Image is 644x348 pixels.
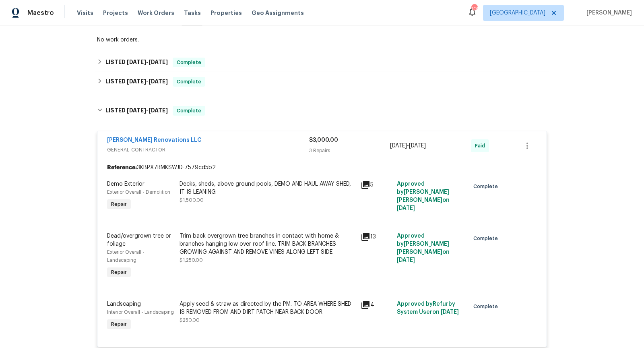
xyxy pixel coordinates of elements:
span: [DATE] [441,309,459,315]
div: No work orders. [97,36,547,44]
div: 4 [361,300,392,310]
div: Decks, sheds, above ground pools, DEMO AND HAUL AWAY SHED, IT IS LEANING. [180,180,356,196]
span: - [127,108,168,113]
h6: LISTED [105,58,168,67]
span: Repair [108,320,130,328]
span: Paid [475,142,488,150]
span: Approved by [PERSON_NAME] [PERSON_NAME] on [397,233,450,263]
span: [DATE] [149,108,168,113]
span: Complete [473,182,501,191]
span: [DATE] [390,143,407,149]
span: Properties [211,9,242,17]
span: [GEOGRAPHIC_DATA] [490,9,545,17]
span: Complete [173,107,204,115]
span: [DATE] [127,79,146,84]
span: [DATE] [127,108,146,113]
div: LISTED [DATE]-[DATE]Complete [95,98,549,124]
span: - [127,79,168,84]
span: [DATE] [149,59,168,65]
span: - [127,59,168,65]
span: Repair [108,200,130,208]
span: $250.00 [180,318,200,323]
h6: LISTED [105,77,168,87]
div: LISTED [DATE]-[DATE]Complete [95,53,549,72]
span: Complete [473,302,501,311]
span: Repair [108,268,130,276]
div: 3KBPX7RMKSWJD-7579cd5b2 [97,160,547,175]
span: Geo Assignments [252,9,304,17]
span: Tasks [184,10,201,16]
span: [DATE] [127,59,146,65]
span: Exterior Overall - Landscaping [107,250,144,263]
span: $1,250.00 [180,258,203,263]
h6: LISTED [105,106,168,116]
span: GENERAL_CONTRACTOR [107,146,309,154]
div: LISTED [DATE]-[DATE]Complete [95,72,549,91]
span: Landscaping [107,301,141,307]
span: Complete [473,234,501,242]
span: [DATE] [397,205,415,211]
b: Reference: [107,164,137,172]
div: 13 [361,232,392,242]
span: Complete [173,78,204,86]
span: Approved by [PERSON_NAME] [PERSON_NAME] on [397,181,450,211]
span: $3,000.00 [309,137,338,143]
span: [DATE] [149,79,168,84]
span: Demo Exterior [107,181,144,187]
span: [DATE] [397,257,415,263]
span: Visits [77,9,93,17]
span: [PERSON_NAME] [583,9,632,17]
div: 3 Repairs [309,147,390,155]
div: Trim back overgrown tree branches in contact with home & branches hanging low over roof line. TRI... [180,232,356,256]
span: Approved by Refurby System User on [397,301,459,315]
span: Interior Overall - Landscaping [107,310,174,315]
span: Exterior Overall - Demolition [107,190,170,195]
span: $1,500.00 [180,198,204,203]
span: - [390,142,426,150]
span: Dead/overgrown tree or foliage [107,233,171,247]
div: 5 [361,180,392,190]
div: 108 [471,5,477,13]
span: Projects [103,9,128,17]
a: [PERSON_NAME] Renovations LLC [107,137,202,143]
span: [DATE] [409,143,426,149]
div: Apply seed & straw as directed by the PM. TO AREA WHERE SHED IS REMOVED FROM AND DIRT PATCH NEAR ... [180,300,356,316]
span: Maestro [27,9,54,17]
span: Complete [173,58,204,66]
span: Work Orders [138,9,174,17]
